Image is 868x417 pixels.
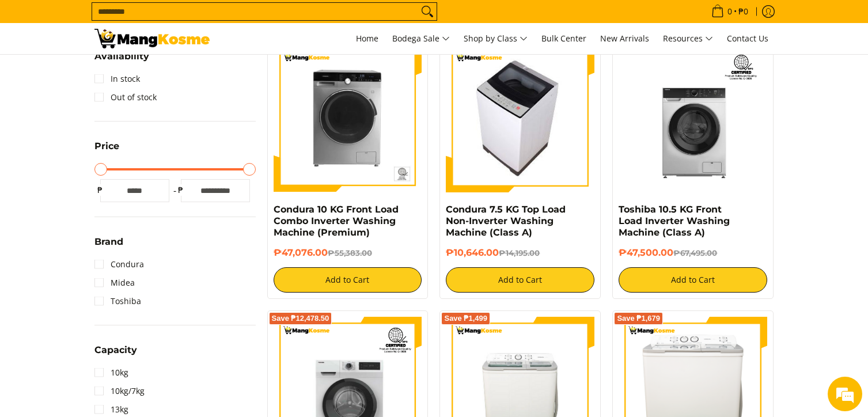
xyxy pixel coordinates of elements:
summary: Open [94,346,137,363]
a: Toshiba [94,292,141,310]
a: Bulk Center [536,23,592,54]
span: Shop by Class [464,32,528,46]
img: Washing Machines l Mang Kosme: Home Appliances Warehouse Sale Partner [94,29,210,48]
a: Contact Us [721,23,774,54]
del: ₱67,495.00 [673,248,717,257]
span: ₱0 [737,7,750,16]
span: 0 [726,7,734,16]
del: ₱14,195.00 [499,248,540,257]
h6: ₱10,646.00 [446,247,594,259]
span: Contact Us [727,33,768,44]
div: Chat with us now [60,65,194,79]
button: Add to Cart [274,267,422,293]
a: Midea [94,274,135,292]
span: Save ₱12,478.50 [272,315,329,322]
img: Condura 10 KG Front Load Combo Inverter Washing Machine (Premium) [274,44,422,192]
img: Toshiba 10.5 KG Front Load Inverter Washing Machine (Class A) [619,44,767,192]
del: ₱55,383.00 [328,248,372,257]
span: Home [356,33,378,44]
button: Add to Cart [446,267,594,293]
summary: Open [94,237,123,255]
div: Minimize live chat window [189,6,217,33]
span: ₱ [94,184,106,196]
a: Condura 10 KG Front Load Combo Inverter Washing Machine (Premium) [274,204,399,238]
a: Bodega Sale [386,23,456,54]
img: Condura 7.5 KG Top Load Non-Inverter Washing Machine (Class A) - 0 [454,44,586,192]
span: New Arrivals [600,33,649,44]
h6: ₱47,500.00 [619,247,767,259]
h6: ₱47,076.00 [274,247,422,259]
a: Home [350,23,384,54]
a: In stock [94,70,140,88]
span: Resources [663,32,713,46]
a: New Arrivals [594,23,655,54]
span: Save ₱1,499 [444,315,487,322]
a: Toshiba 10.5 KG Front Load Inverter Washing Machine (Class A) [619,204,730,238]
button: Search [418,3,437,20]
span: Save ₱1,679 [617,315,660,322]
a: Resources [657,23,719,54]
nav: Main Menu [221,23,774,54]
button: Add to Cart [619,267,767,293]
a: Out of stock [94,88,157,107]
span: Price [94,142,119,151]
span: We're online! [67,131,159,248]
a: Condura 7.5 KG Top Load Non-Inverter Washing Machine (Class A) [446,204,566,238]
span: Availability [94,52,149,61]
span: • [708,5,752,18]
a: 10kg/7kg [94,382,145,400]
textarea: Type your message and hit 'Enter' [6,287,219,327]
span: Brand [94,237,123,247]
span: Bulk Center [541,33,586,44]
summary: Open [94,52,149,70]
a: Condura [94,255,144,274]
a: Shop by Class [458,23,533,54]
span: Capacity [94,346,137,355]
span: ₱ [175,184,187,196]
span: Bodega Sale [392,32,450,46]
summary: Open [94,142,119,160]
a: 10kg [94,363,128,382]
